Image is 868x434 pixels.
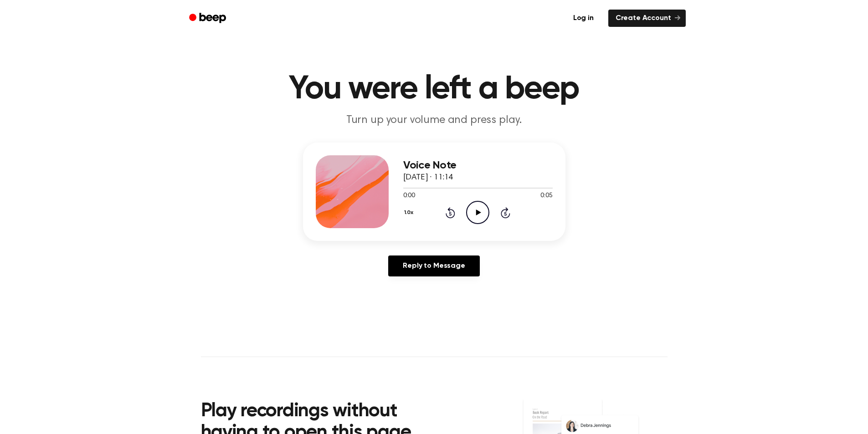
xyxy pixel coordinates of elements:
h1: You were left a beep [201,73,668,106]
a: Log in [564,8,603,29]
a: Reply to Message [388,255,479,276]
a: Create Account [608,10,686,27]
h3: Voice Note [403,159,553,172]
p: Turn up your volume and press play. [259,113,609,128]
button: 1.0x [403,205,417,220]
span: 0:05 [540,191,552,201]
span: 0:00 [403,191,415,201]
span: [DATE] · 11:14 [403,174,453,182]
a: Beep [183,10,234,27]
